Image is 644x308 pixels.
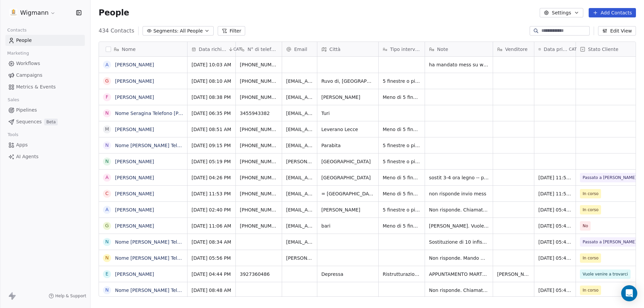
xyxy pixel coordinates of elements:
[321,190,374,197] span: = [GEOGRAPHIC_DATA], Grumo Appula
[286,110,313,117] span: [EMAIL_ADDRESS][DOMAIN_NAME]
[390,46,421,53] span: Tipo intervento
[240,94,278,101] span: [PHONE_NUMBER]
[5,58,85,69] a: Workflows
[44,119,58,125] span: Beta
[240,158,278,165] span: [PHONE_NUMBER]
[192,223,231,229] span: [DATE] 11:06 AM
[538,287,572,294] span: [DATE] 05:41 PM
[153,27,178,35] span: Segments:
[16,37,32,44] span: People
[429,61,489,68] span: ha mandato mess su whatsapp
[5,81,85,93] a: Metrics & Events
[240,126,278,133] span: [PHONE_NUMBER]
[240,78,278,84] span: [PHONE_NUMBER]
[321,174,374,181] span: [GEOGRAPHIC_DATA]
[429,174,489,181] span: sostit 3-4 ora legno -- pvc noce scuro solo infissi - casa indipend piano terra -- lama -- primo ...
[115,127,154,132] a: [PERSON_NAME]
[425,42,493,56] div: Note
[115,207,154,212] a: [PERSON_NAME]
[294,46,307,53] span: Email
[379,42,425,56] div: Tipo intervento
[383,271,421,278] span: Ristrutturazione + ampliamento
[538,239,572,245] span: [DATE] 05:42 PM
[192,126,231,133] span: [DATE] 08:51 AM
[544,46,568,53] span: Data primo contatto
[192,255,231,261] span: [DATE] 05:56 PM
[429,255,489,261] span: Non risponde. Mando mex
[240,190,278,197] span: [PHONE_NUMBER]
[583,174,637,181] span: Passato a [PERSON_NAME]
[286,126,313,133] span: [EMAIL_ADDRESS][DOMAIN_NAME]
[180,27,203,35] span: All People
[115,223,154,229] a: [PERSON_NAME]
[187,42,235,56] div: Data richiestaCAT
[321,110,374,117] span: Turi
[583,206,598,213] span: In corso
[540,8,583,17] button: Settings
[497,271,530,278] span: [PERSON_NAME]
[321,78,374,84] span: Ruvo di, [GEOGRAPHIC_DATA]
[286,255,313,261] span: [PERSON_NAME][EMAIL_ADDRESS][DOMAIN_NAME]
[5,151,85,162] a: AI Agents
[5,116,85,127] a: SequencesBeta
[192,158,231,165] span: [DATE] 05:19 PM
[538,223,572,229] span: [DATE] 05:42 PM
[49,293,86,299] a: Help & Support
[115,288,566,293] a: Nome [PERSON_NAME] Telefono [PHONE_NUMBER] Città Palagianello Trattamento dati personali Ho Letto...
[99,42,187,56] div: Nome
[383,190,421,197] span: Meno di 5 finestre
[218,26,246,36] button: Filter
[115,78,154,84] a: [PERSON_NAME]
[192,190,231,197] span: [DATE] 11:53 PM
[115,159,154,164] a: [PERSON_NAME]
[248,46,278,53] span: N° di telefono
[569,47,577,52] span: CAT
[192,174,231,181] span: [DATE] 04:26 PM
[99,8,129,18] span: People
[105,190,109,197] div: C
[192,78,231,84] span: [DATE] 08:10 AM
[105,254,109,261] div: N
[583,287,598,294] span: In corso
[16,72,42,79] span: Campaigns
[429,287,489,294] span: Non risponde. Chiamato + volte. Mando mex
[286,142,313,149] span: [EMAIL_ADDRESS][DOMAIN_NAME]
[192,142,231,149] span: [DATE] 09:15 PM
[583,190,598,197] span: In corso
[16,153,39,160] span: AI Agents
[192,206,231,213] span: [DATE] 02:40 PM
[286,158,313,165] span: [PERSON_NAME][EMAIL_ADDRESS][DOMAIN_NAME]
[383,206,421,213] span: 5 finestre o più di 5
[383,142,421,149] span: 5 finestre o più di 5
[105,110,109,117] div: N
[105,206,109,213] div: A
[105,77,109,84] div: G
[5,130,21,140] span: Tools
[321,94,374,101] span: [PERSON_NAME]
[321,142,374,149] span: Parabita
[105,126,109,133] div: M
[321,223,374,229] span: bari
[240,110,278,117] span: 3455943382
[321,271,374,278] span: Depressa
[105,158,109,165] div: N
[437,46,448,53] span: Note
[583,255,598,261] span: In corso
[383,94,421,101] span: Meno di 5 finestre
[493,42,534,56] div: Venditore
[240,223,278,229] span: [PHONE_NUMBER]
[5,105,85,116] a: Pipelines
[105,61,109,68] div: A
[105,287,109,294] div: N
[115,175,154,180] a: [PERSON_NAME]
[589,8,636,17] button: Add Contacts
[240,271,278,278] span: 3927360486
[5,35,85,46] a: People
[286,78,313,84] span: [EMAIL_ADDRESS][DOMAIN_NAME]
[321,206,374,213] span: [PERSON_NAME]
[286,223,313,229] span: [EMAIL_ADDRESS][DOMAIN_NAME]
[55,293,86,299] span: Help & Support
[329,46,340,53] span: Città
[99,27,134,35] span: 434 Contacts
[16,141,28,148] span: Apps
